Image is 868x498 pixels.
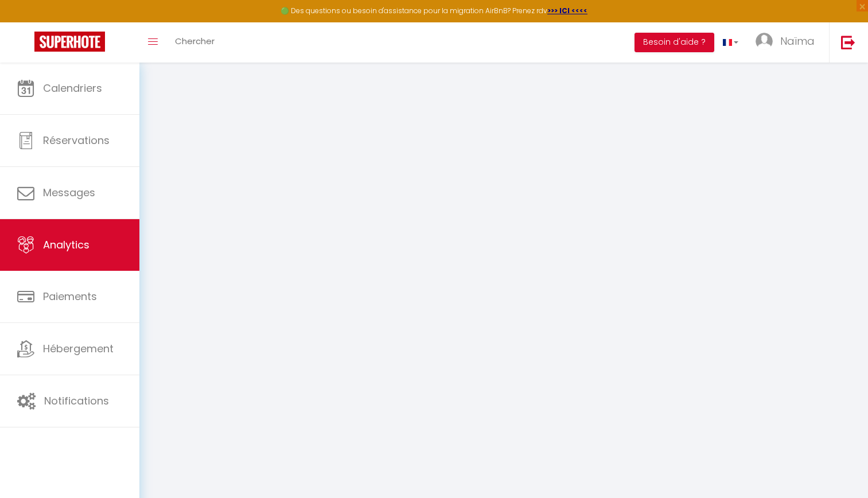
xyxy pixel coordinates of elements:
[43,133,110,147] span: Réservations
[175,35,215,47] span: Chercher
[166,22,223,63] a: Chercher
[43,81,102,95] span: Calendriers
[34,32,105,52] img: Super Booking
[756,33,773,50] img: ...
[780,34,815,48] span: Naïma
[747,22,829,63] a: ... Naïma
[841,35,855,49] img: logout
[43,289,97,304] span: Paiements
[43,238,89,252] span: Analytics
[635,33,714,52] button: Besoin d'aide ?
[43,341,114,356] span: Hébergement
[43,185,95,200] span: Messages
[44,394,109,408] span: Notifications
[547,6,587,15] a: >>> ICI <<<<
